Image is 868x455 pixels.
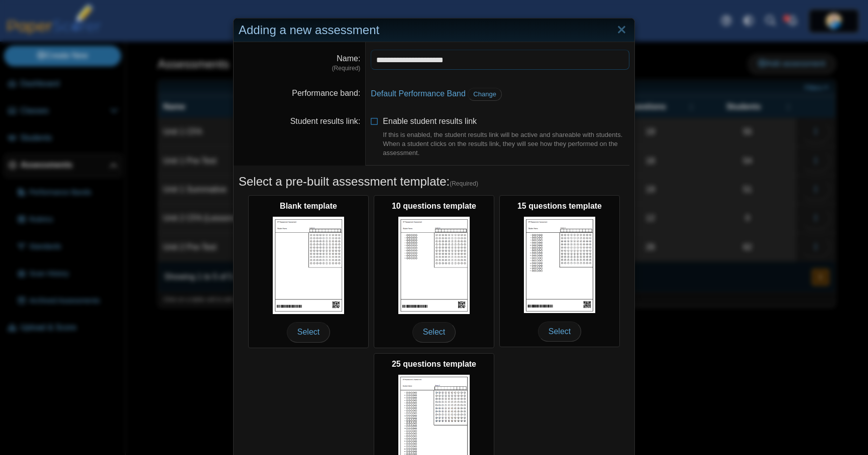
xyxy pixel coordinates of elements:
b: 15 questions template [517,202,602,210]
h5: Select a pre-built assessment template: [239,173,629,190]
label: Performance band [292,89,360,97]
b: 10 questions template [392,202,476,210]
span: Select [538,322,581,342]
div: If this is enabled, the student results link will be active and shareable with students. When a s... [383,130,629,158]
b: 25 questions template [392,360,476,368]
a: Change [468,88,502,101]
span: Select [412,322,456,342]
img: scan_sheet_10_questions.png [398,217,470,314]
a: Default Performance Band [371,89,466,98]
span: (Required) [450,180,478,188]
img: scan_sheet_15_questions.png [524,217,595,313]
label: Student results link [290,117,361,125]
img: scan_sheet_blank.png [273,217,344,314]
dfn: (Required) [239,64,360,73]
span: Change [473,90,496,98]
span: Select [287,322,330,342]
div: Adding a new assessment [234,19,634,42]
a: Close [614,22,629,39]
b: Blank template [280,202,337,210]
label: Name [337,54,360,63]
span: Enable student results link [383,117,629,158]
